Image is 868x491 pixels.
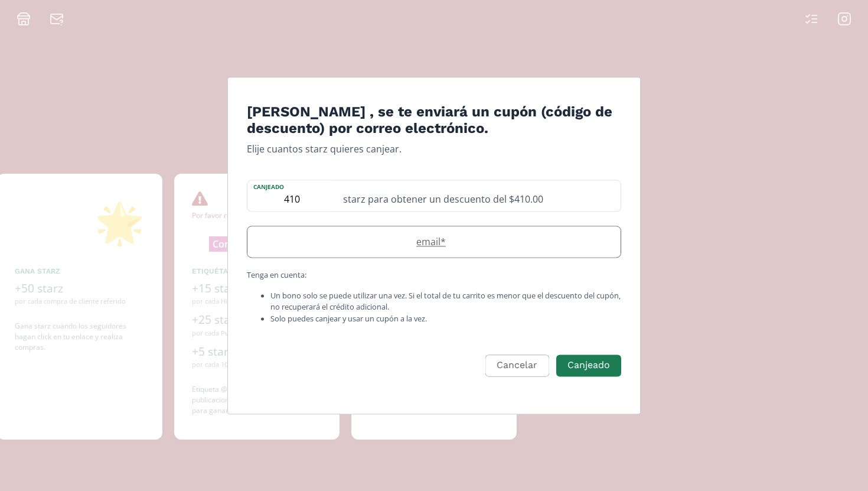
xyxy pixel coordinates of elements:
[270,291,621,313] li: Un bono solo se puede utilizar una vez. Si el total de tu carrito es menor que el descuento del c...
[247,270,621,281] p: Tenga en cuenta:
[270,313,621,324] li: Solo puedes canjear y usar un cupón a la vez.
[336,181,621,212] div: starz para obtener un descuento del $410.00
[247,235,609,249] label: email *
[227,77,641,414] div: Edit Program
[247,103,621,138] h4: [PERSON_NAME] , se te enviará un cupón (código de descuento) por correo electrónico.
[556,355,621,376] button: Canjeado
[247,181,336,192] label: Canjeado
[247,142,621,157] p: Elije cuantos starz quieres canjear.
[485,355,549,376] button: Cancelar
